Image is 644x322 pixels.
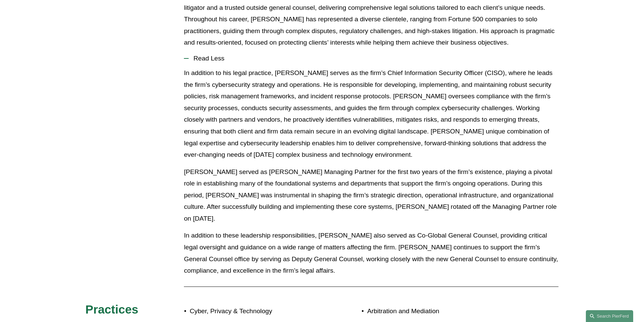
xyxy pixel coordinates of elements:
[184,166,558,225] p: [PERSON_NAME] served as [PERSON_NAME] Managing Partner for the first two years of the firm’s exis...
[586,310,633,322] a: Search this site
[184,230,558,276] p: In addition to these leadership responsibilities, [PERSON_NAME] also served as Co-Global General ...
[189,55,558,62] span: Read Less
[184,67,558,282] div: Read Less
[86,303,139,316] span: Practices
[190,305,322,317] p: Cyber, Privacy & Technology
[184,50,558,67] button: Read Less
[184,67,558,161] p: In addition to his legal practice, [PERSON_NAME] serves as the firm’s Chief Information Security ...
[367,305,519,317] p: Arbitration and Mediation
